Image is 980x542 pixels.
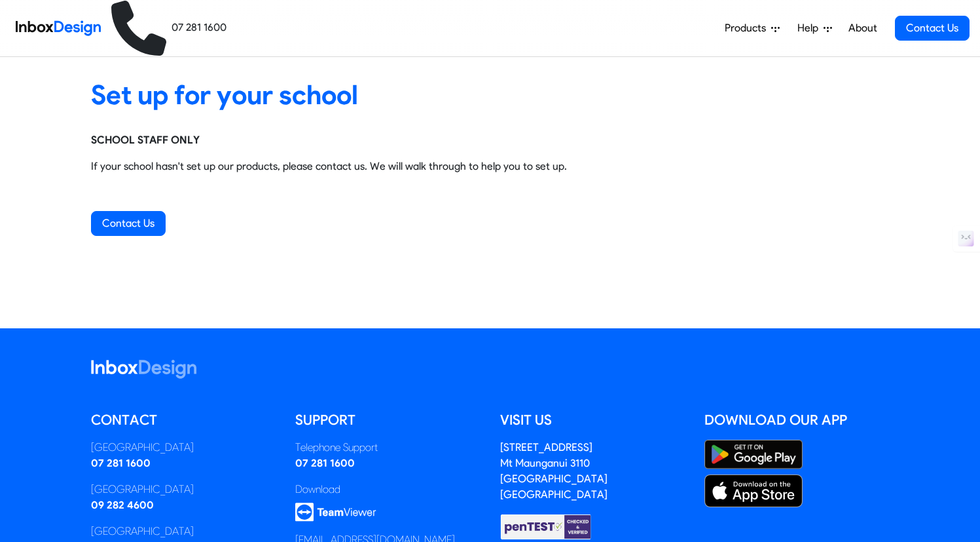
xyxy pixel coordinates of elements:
[295,457,355,469] a: 07 281 1600
[792,15,837,41] a: Help
[91,134,200,146] strong: SCHOOL STAFF ONLY
[500,410,685,430] h5: Visit us
[500,441,608,501] address: [STREET_ADDRESS] Mt Maunganui 3110 [GEOGRAPHIC_DATA] [GEOGRAPHIC_DATA]
[500,520,592,532] a: Checked & Verified by penTEST
[91,159,890,174] p: If your school hasn't set up our products, please contact us. We will walk through to help you to...
[295,503,376,522] img: logo_teamviewer.svg
[295,482,481,497] div: Download
[111,1,172,56] a: 07 281 1600
[295,410,481,430] h5: Support
[91,78,890,111] heading: Set up for your school
[725,20,771,36] span: Products
[844,15,880,41] a: About
[704,410,890,430] h5: Download our App
[91,211,166,236] a: Contact Us
[797,20,824,36] span: Help
[91,410,276,430] h5: Contact
[91,482,276,497] div: [GEOGRAPHIC_DATA]
[91,457,151,469] a: 07 281 1600
[91,524,276,539] div: [GEOGRAPHIC_DATA]
[295,440,481,455] div: Telephone Support
[500,441,608,501] a: [STREET_ADDRESS]Mt Maunganui 3110[GEOGRAPHIC_DATA][GEOGRAPHIC_DATA]
[91,499,154,511] a: 09 282 4600
[719,15,785,41] a: Products
[91,360,196,379] img: logo_inboxdesign_white.svg
[500,513,592,541] img: Checked & Verified by penTEST
[704,440,803,469] img: Google Play Store
[704,474,803,507] img: Apple App Store
[91,440,276,455] div: [GEOGRAPHIC_DATA]
[895,16,970,41] a: Contact Us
